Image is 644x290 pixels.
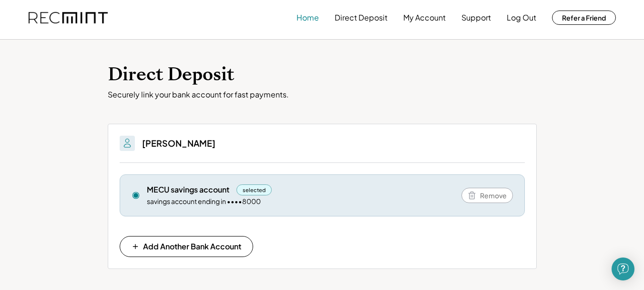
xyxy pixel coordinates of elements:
button: Remove [461,188,513,203]
button: Log Out [507,8,536,27]
button: Direct Deposit [335,8,388,27]
span: Remove [480,192,507,199]
div: MECU savings account [147,184,229,195]
img: People.svg [122,138,133,149]
button: Home [296,8,319,27]
h1: Direct Deposit [108,64,537,86]
div: savings account ending in ••••8000 [147,197,261,206]
button: Add Another Bank Account [120,236,253,257]
div: selected [236,184,272,195]
button: Refer a Friend [552,11,616,25]
button: Support [461,8,491,27]
h3: [PERSON_NAME] [142,138,215,149]
img: recmint-logotype%403x.png [29,12,108,24]
span: Add Another Bank Account [143,243,241,250]
div: Open Intercom Messenger [612,258,634,280]
button: My Account [403,8,446,27]
div: Securely link your bank account for fast payments. [108,90,537,100]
